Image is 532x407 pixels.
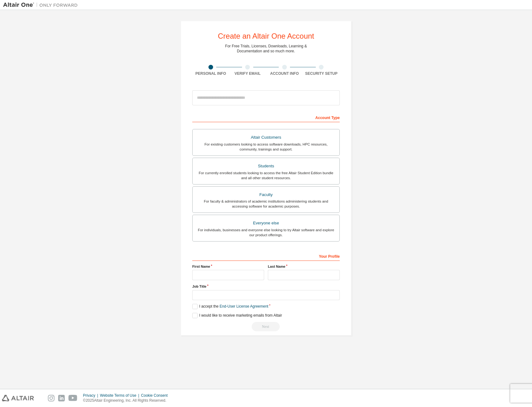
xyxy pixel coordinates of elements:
img: altair_logo.svg [2,395,34,401]
img: Altair One [3,2,81,8]
div: Cookie Consent [141,393,171,398]
div: Altair Customers [196,133,336,142]
div: Account Info [266,71,303,76]
label: I would like to receive marketing emails from Altair [192,313,282,318]
div: Personal Info [192,71,229,76]
p: © 2025 Altair Engineering, Inc. All Rights Reserved. [83,398,171,403]
div: Your Profile [192,251,340,261]
img: instagram.svg [48,395,54,401]
div: Everyone else [196,219,336,227]
a: End-User License Agreement [220,304,268,309]
label: First Name [192,264,264,269]
div: Verify Email [229,71,266,76]
label: I accept the [192,304,268,309]
div: Privacy [83,393,100,398]
div: Security Setup [303,71,340,76]
div: Students [196,162,336,170]
div: Create an Altair One Account [218,32,314,40]
div: Website Terms of Use [100,393,141,398]
img: linkedin.svg [58,395,65,401]
img: youtube.svg [68,395,77,401]
div: For individuals, businesses and everyone else looking to try Altair software and explore our prod... [196,227,336,237]
label: Last Name [268,264,340,269]
div: For currently enrolled students looking to access the free Altair Student Edition bundle and all ... [196,170,336,180]
div: For existing customers looking to access software downloads, HPC resources, community, trainings ... [196,142,336,152]
div: Read and acccept EULA to continue [192,322,340,331]
div: Faculty [196,190,336,199]
div: For Free Trials, Licenses, Downloads, Learning & Documentation and so much more. [225,44,307,54]
div: Account Type [192,112,340,122]
label: Job Title [192,284,340,289]
div: For faculty & administrators of academic institutions administering students and accessing softwa... [196,199,336,209]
